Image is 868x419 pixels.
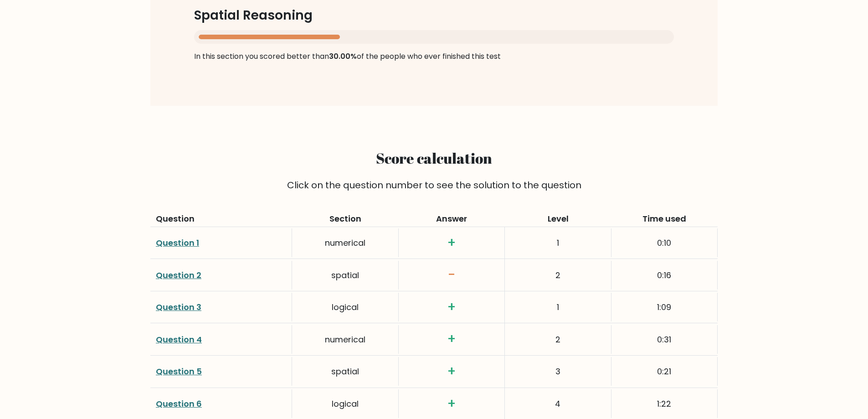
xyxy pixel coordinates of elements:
[292,325,398,354] div: numerical
[404,300,499,315] h3: +
[292,293,398,321] div: logical
[505,293,611,321] div: 1
[292,228,398,257] div: numerical
[404,235,499,251] h3: +
[404,267,499,283] h3: -
[404,331,499,347] h3: +
[292,212,398,225] div: Section
[505,228,611,257] div: 1
[404,396,499,412] h3: +
[611,293,718,321] div: 1:09
[156,301,201,313] a: Question 3
[611,325,718,354] div: 0:31
[156,178,712,192] div: Click on the question number to see the solution to the question
[292,357,398,386] div: spatial
[329,51,357,62] span: 30.00%
[611,389,718,418] div: 1:22
[611,261,718,290] div: 0:16
[292,261,398,290] div: spatial
[194,8,674,23] h3: Spatial Reasoning
[505,212,611,225] div: Level
[156,150,712,167] h2: Score calculation
[156,334,202,345] a: Question 4
[156,398,202,409] a: Question 6
[505,261,611,290] div: 2
[399,212,505,225] div: Answer
[611,228,718,257] div: 0:10
[505,325,611,354] div: 2
[156,269,201,281] a: Question 2
[156,237,199,248] a: Question 1
[292,389,398,418] div: logical
[505,357,611,386] div: 3
[611,212,718,225] div: Time used
[156,366,202,377] a: Question 5
[611,357,718,386] div: 0:21
[505,389,611,418] div: 4
[404,364,499,379] h3: +
[150,212,292,225] div: Question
